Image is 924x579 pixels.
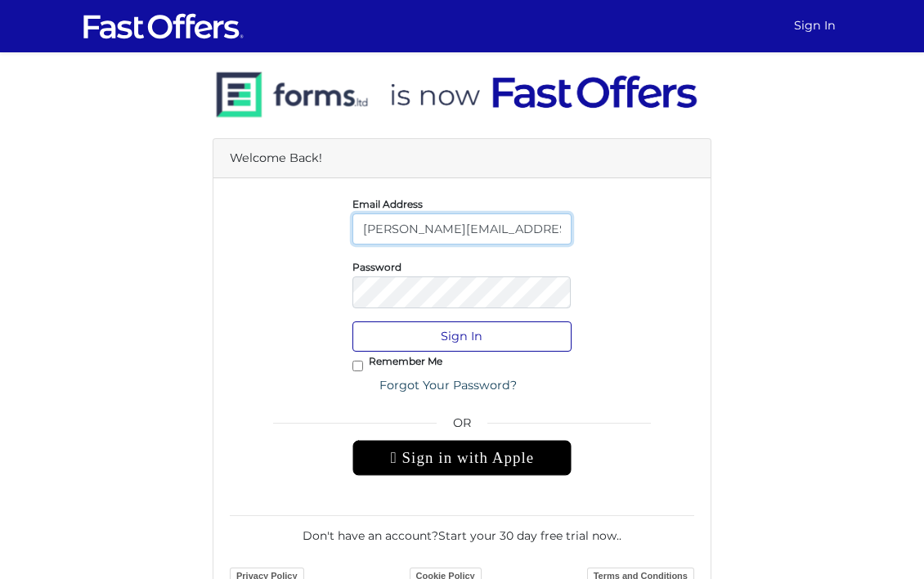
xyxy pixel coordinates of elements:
input: E-Mail [352,213,572,244]
a: Forgot Your Password? [369,370,527,401]
label: Password [352,265,401,269]
div: Welcome Back! [213,139,711,178]
div: Sign in with Apple [352,440,572,476]
label: Remember Me [369,359,442,363]
label: Email Address [352,202,423,206]
a: Sign In [787,10,842,42]
span: OR [352,414,572,440]
div: Don't have an account? . [230,515,694,545]
a: Start your 30 day free trial now. [438,528,619,543]
button: Sign In [352,321,572,352]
